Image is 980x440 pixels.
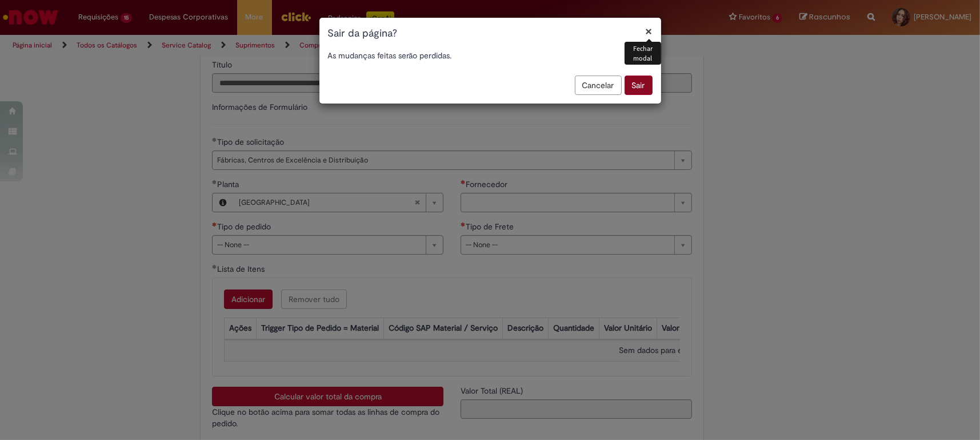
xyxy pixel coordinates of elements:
[328,26,653,41] h1: Sair da página?
[328,50,653,61] p: As mudanças feitas serão perdidas.
[575,76,622,95] button: Cancelar
[646,25,653,37] button: Fechar modal
[625,76,653,95] button: Sair
[625,42,661,65] div: Fechar modal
